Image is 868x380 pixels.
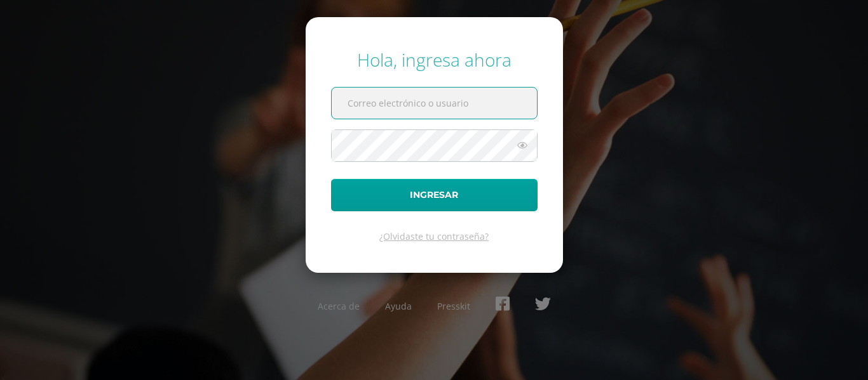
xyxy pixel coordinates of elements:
a: Ayuda [385,300,412,312]
div: Hola, ingresa ahora [331,48,538,72]
button: Ingresar [331,179,538,211]
a: ¿Olvidaste tu contraseña? [379,230,489,242]
input: Correo electrónico o usuario [332,88,537,119]
a: Acerca de [318,300,360,312]
a: Presskit [437,300,470,312]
